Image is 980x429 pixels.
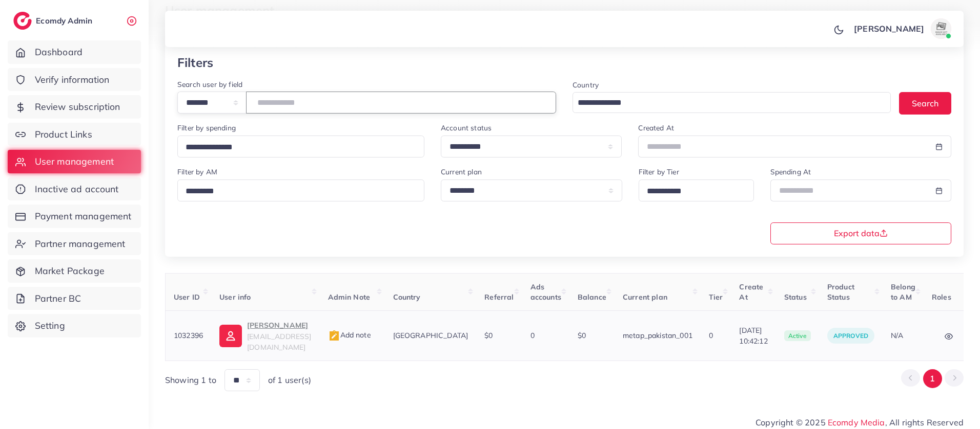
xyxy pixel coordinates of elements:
div: Search for option [639,179,754,201]
a: Dashboard [8,40,141,64]
a: Partner management [8,232,141,256]
input: Search for option [182,140,411,155]
span: $0 [484,331,493,340]
span: Copyright © 2025 [756,416,964,428]
a: Review subscription [8,95,141,119]
a: logoEcomdy Admin [13,12,95,30]
a: Ecomdy Media [828,417,885,427]
button: Go to page 1 [923,369,942,388]
span: Country [393,292,421,302]
span: active [784,330,811,342]
span: Tier [709,292,723,302]
span: User info [219,292,251,302]
a: Setting [8,314,141,337]
span: , All rights Reserved [885,416,964,428]
span: [EMAIL_ADDRESS][DOMAIN_NAME] [247,332,311,351]
div: Search for option [177,179,424,201]
span: Create At [739,282,763,302]
span: 1032396 [174,331,203,340]
p: [PERSON_NAME] [854,22,924,35]
span: Status [784,292,807,302]
img: admin_note.cdd0b510.svg [328,330,340,342]
span: Export data [834,229,888,237]
ul: Pagination [901,369,964,388]
h3: Filters [177,55,213,70]
span: User ID [174,292,200,302]
span: Add note [328,330,371,340]
input: Search for option [574,95,877,111]
img: ic-user-info.36bf1079.svg [219,325,242,347]
a: [PERSON_NAME][EMAIL_ADDRESS][DOMAIN_NAME] [219,319,311,352]
span: Verify information [35,73,110,86]
span: Setting [35,319,65,332]
a: Payment management [8,205,141,228]
button: Export data [770,222,952,244]
span: $0 [578,331,586,340]
label: Created At [638,123,674,133]
label: Account status [441,123,492,133]
h2: Ecomdy Admin [36,16,95,26]
span: Balance [578,292,606,302]
label: Country [573,80,599,90]
span: 0 [530,331,535,340]
span: metap_pakistan_001 [623,331,692,340]
span: Dashboard [35,46,83,59]
span: [DATE] 10:42:12 [739,325,767,346]
span: [GEOGRAPHIC_DATA] [393,331,468,340]
a: User management [8,150,141,173]
button: Search [899,92,951,114]
img: avatar [931,18,951,39]
span: Partner BC [35,292,81,305]
span: Market Package [35,264,105,278]
span: Partner management [35,237,126,251]
input: Search for option [643,184,741,199]
label: Current plan [441,167,482,177]
span: Referral [484,292,514,302]
span: N/A [891,331,903,340]
input: Search for option [182,184,411,199]
a: Partner BC [8,287,141,310]
a: Verify information [8,68,141,92]
p: [PERSON_NAME] [247,319,311,331]
span: approved [833,332,868,340]
div: Search for option [177,136,424,157]
span: Showing 1 to [165,374,216,386]
span: Current plan [623,292,667,302]
span: Roles [932,292,951,302]
span: Product Status [827,282,854,302]
div: Search for option [573,92,891,113]
span: Admin Note [328,292,371,302]
span: Payment management [35,210,132,223]
span: 0 [709,331,713,340]
span: Review subscription [35,100,120,114]
span: Product Links [35,128,92,141]
label: Filter by spending [177,123,236,133]
label: Filter by AM [177,167,217,177]
label: Search user by field [177,79,242,89]
img: logo [13,12,32,30]
span: Belong to AM [891,282,915,302]
label: Filter by Tier [639,167,679,177]
a: [PERSON_NAME]avatar [848,18,955,39]
a: Product Links [8,123,141,146]
span: of 1 user(s) [268,374,311,386]
span: Ads accounts [530,282,561,302]
a: Inactive ad account [8,177,141,201]
span: Inactive ad account [35,183,119,196]
label: Spending At [770,167,811,177]
a: Market Package [8,259,141,283]
span: User management [35,155,114,168]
